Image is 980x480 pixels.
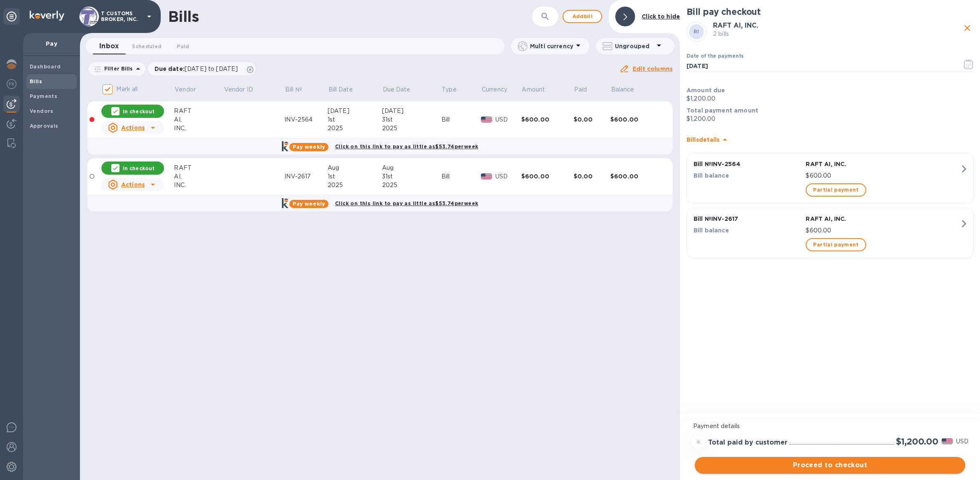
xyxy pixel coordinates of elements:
p: USD [495,172,521,181]
span: Type [442,85,467,94]
p: Bill № INV-2617 [694,215,802,223]
b: Amount due [687,87,725,94]
span: Inbox [99,40,119,52]
span: Proceed to checkout [701,460,959,470]
div: $0.00 [574,115,610,124]
p: Ungrouped [615,42,654,50]
span: Partial payment [813,240,858,250]
b: Dashboard [30,63,61,70]
div: RAFT [174,164,223,172]
div: AI, [174,115,223,124]
b: RI [694,28,699,35]
span: Balance [611,85,645,94]
p: Bill balance [694,171,802,180]
div: Bill [441,172,481,181]
p: Type [442,85,457,94]
p: USD [495,115,521,124]
span: Partial payment [813,185,858,195]
span: Scheduled [132,42,162,51]
p: $600.00 [806,171,959,180]
h2: Bill pay checkout [687,7,973,17]
p: In checkout [123,108,155,115]
div: 31st [382,115,441,124]
img: Logo [30,11,64,21]
img: USD [942,438,953,444]
b: Bill s details [687,136,720,143]
p: Mark all [116,85,138,94]
u: Actions [121,124,145,131]
span: Paid [177,42,189,51]
div: Billsdetails [687,126,973,153]
img: USD [481,173,492,179]
p: 2 bills [713,30,961,38]
p: Payment details [693,422,967,431]
p: Due Date [383,85,410,94]
div: 2025 [328,181,382,190]
div: Due date:[DATE] to [DATE] [148,62,256,75]
div: 1st [328,172,382,181]
span: Vendor ID [224,85,264,94]
div: $600.00 [521,172,574,180]
p: $1,200.00 [687,115,973,123]
span: Vendor [175,85,206,94]
div: INV-2564 [284,115,328,124]
p: Balance [611,85,634,94]
span: Due Date [383,85,421,94]
button: Partial payment [806,183,866,197]
p: $1,200.00 [687,94,973,103]
p: Bill № [285,85,302,94]
p: Bill balance [694,226,802,234]
p: USD [956,437,968,446]
button: Bill №INV-2617RAFT AI, INC.Bill balance$600.00Partial payment [687,208,973,258]
b: Click on this link to pay as little as $53.74 per week [335,143,478,150]
div: RAFT [174,107,223,115]
div: $600.00 [521,115,574,124]
div: Aug [328,164,382,172]
div: INV-2617 [284,172,328,181]
div: INC. [174,124,223,133]
span: Amount [522,85,556,94]
p: Currency [482,85,507,94]
p: In checkout [123,165,155,172]
p: RAFT AI, INC. [806,215,959,223]
p: RAFT AI, INC. [806,160,959,168]
u: Actions [121,181,145,188]
div: [DATE] [328,107,382,115]
p: Filter Bills [101,65,133,72]
b: Click to hide [642,13,680,20]
p: Bill № INV-2564 [694,160,802,168]
div: 2025 [382,124,441,133]
img: USD [481,117,492,122]
button: close [961,22,973,34]
b: Bills [30,78,42,84]
b: Payments [30,93,57,99]
div: 31st [382,172,441,181]
p: Vendor [175,85,196,94]
h1: Bills [168,8,199,25]
p: Amount [522,85,545,94]
div: [DATE] [382,107,441,115]
button: Partial payment [806,238,866,251]
p: Pay [30,40,73,48]
div: 1st [328,115,382,124]
b: Approvals [30,123,59,129]
p: Vendor ID [224,85,253,94]
b: RAFT AI, INC. [713,21,758,29]
span: Bill Date [328,85,363,94]
span: Add bill [570,12,595,21]
span: Paid [574,85,598,94]
div: $600.00 [610,115,663,124]
b: Pay weekly [293,144,325,150]
p: Bill Date [328,85,353,94]
span: [DATE] to [DATE] [185,66,238,72]
div: $0.00 [574,172,610,180]
u: Edit columns [633,66,673,72]
div: 2025 [382,181,441,190]
div: Aug [382,164,441,172]
button: Addbill [563,10,602,23]
div: Unpin categories [3,8,20,25]
b: Click on this link to pay as little as $53.74 per week [335,200,478,206]
img: Foreign exchange [7,79,16,89]
p: Due date : [155,65,242,73]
